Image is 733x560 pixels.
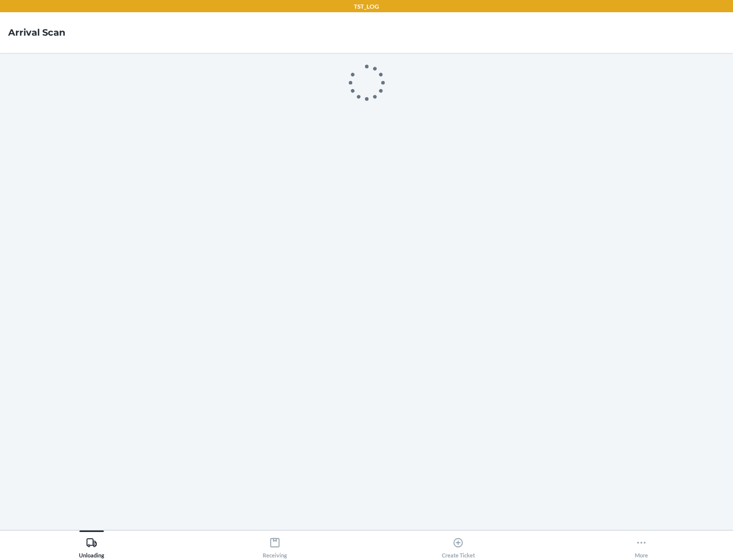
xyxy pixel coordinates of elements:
[366,530,550,558] button: Create Ticket
[79,533,104,558] div: Unloading
[550,530,733,558] button: More
[635,533,648,558] div: More
[354,2,379,11] p: TST_LOG
[263,533,287,558] div: Receiving
[442,533,475,558] div: Create Ticket
[183,530,366,558] button: Receiving
[8,26,65,39] h4: Arrival Scan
